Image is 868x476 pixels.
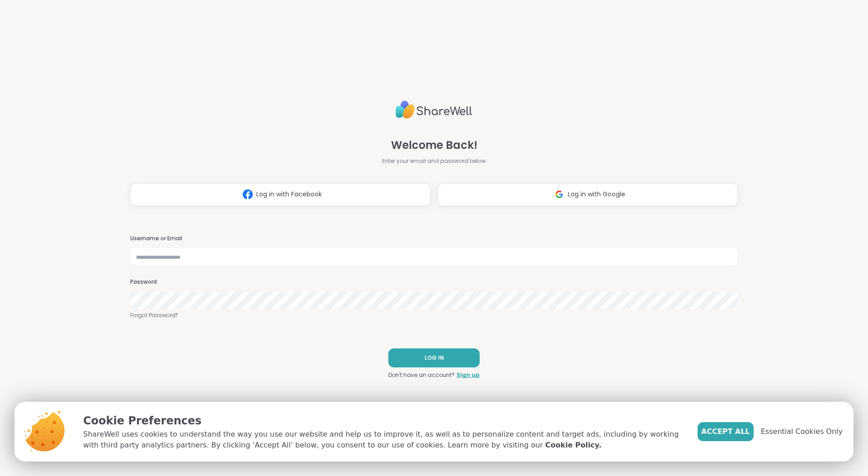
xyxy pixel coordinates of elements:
span: Enter your email and password below [382,157,486,165]
button: Accept All [698,422,754,441]
button: LOG IN [388,348,480,367]
a: Forgot Password? [130,311,738,319]
span: Don't have an account? [388,371,455,379]
span: Accept All [701,426,750,437]
img: ShareWell Logomark [551,186,568,203]
span: Essential Cookies Only [761,426,843,437]
span: Welcome Back! [391,137,477,153]
img: ShareWell Logomark [239,186,256,203]
h3: Password [130,278,738,286]
a: Sign up [457,371,480,379]
p: Cookie Preferences [83,413,683,429]
h3: Username or Email [130,235,738,243]
button: Log in with Google [438,183,738,206]
button: Log in with Facebook [130,183,430,206]
img: ShareWell Logo [396,97,472,123]
span: LOG IN [425,354,444,362]
span: Log in with Facebook [256,190,322,199]
a: Cookie Policy. [545,440,601,451]
p: ShareWell uses cookies to understand the way you use our website and help us to improve it, as we... [83,429,683,451]
span: Log in with Google [568,190,625,199]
